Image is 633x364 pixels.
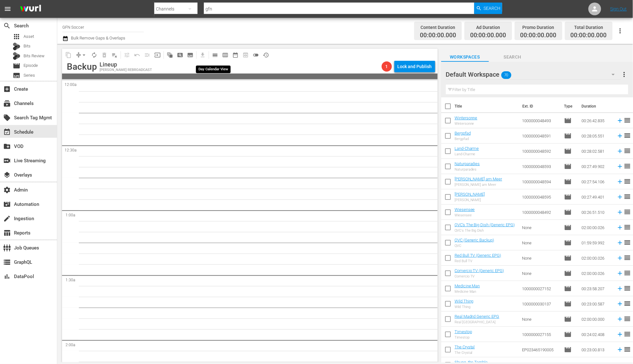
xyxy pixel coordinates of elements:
[564,269,572,277] span: Episode
[579,296,614,311] td: 00:23:00.587
[232,52,239,58] span: date_range_outlined
[564,147,572,155] span: Episode
[519,220,561,235] td: None
[3,244,11,252] span: Job Queues
[455,192,485,197] a: [PERSON_NAME]
[623,254,631,262] span: reorder
[623,132,631,139] span: reorder
[564,132,572,140] span: Episode
[455,290,480,294] div: Medicine Man
[616,209,623,216] svg: Add to Schedule
[455,351,475,355] div: The Crystal
[623,162,631,170] span: reorder
[455,244,494,248] div: QVC
[455,299,474,304] a: Wild Thing
[455,283,480,288] a: Medicine Man
[455,152,479,156] div: Land-Charme
[455,345,475,349] a: The Crystal
[81,52,87,58] span: arrow_drop_down
[579,159,614,174] td: 00:27:49.902
[398,61,432,72] div: Lock and Publish
[564,254,572,262] span: Episode
[455,97,519,115] th: Title
[455,167,480,171] div: Naturparadies
[579,281,614,296] td: 00:23:58.207
[564,300,572,308] span: Episode
[455,131,471,136] a: Bergpfad
[616,163,623,170] svg: Add to Schedule
[519,205,561,220] td: 1000000048492
[3,215,11,222] span: Ingestion
[3,100,11,107] span: Channels
[24,72,35,79] span: Series
[579,189,614,205] td: 00:27:49.401
[623,116,631,124] span: reorder
[177,52,183,58] span: pageview_outlined
[455,115,477,120] a: Wintersonne
[111,52,118,58] span: playlist_remove_outlined
[579,205,614,220] td: 00:26:51.510
[579,342,614,357] td: 00:23:00.813
[616,148,623,155] svg: Add to Schedule
[623,147,631,155] span: reorder
[623,269,631,277] span: reorder
[616,132,623,139] svg: Add to Schedule
[616,300,623,307] svg: Add to Schedule
[230,50,240,60] span: Month Calendar View
[220,50,230,60] span: Week Calendar View
[616,224,623,231] svg: Add to Schedule
[519,174,561,189] td: 1000000048594
[89,50,99,60] span: Loop Content
[394,61,435,72] button: Lock and Publish
[616,255,623,262] svg: Add to Schedule
[154,52,161,58] span: input
[24,53,45,59] span: Bits Review
[579,143,614,159] td: 00:28:02.581
[560,97,578,115] th: Type
[470,32,506,39] span: 00:00:00.000
[261,50,271,60] span: View History
[109,50,120,60] span: Clear Lineup
[616,346,623,353] svg: Add to Schedule
[519,342,561,357] td: EP023465190005
[420,23,456,32] div: Content Duration
[564,224,572,231] span: Episode
[616,178,623,185] svg: Add to Schedule
[519,235,561,250] td: None
[100,61,152,68] div: Lineup
[564,193,572,201] span: Episode
[564,163,572,170] span: Episode
[99,50,109,60] span: Select an event to delete
[489,53,537,61] span: Search
[564,315,572,323] span: Episode
[455,335,472,339] div: Timestop
[621,67,628,82] button: more_vert
[195,49,208,61] span: Download as CSV
[382,64,392,69] span: 1
[579,174,614,189] td: 00:27:54.106
[3,273,11,280] span: DataPool
[484,3,501,14] span: Search
[253,52,259,58] span: toggle_off
[470,23,506,32] div: Ad Duration
[623,346,631,353] span: reorder
[520,23,557,32] div: Promo Duration
[13,72,20,79] span: Series
[3,143,11,150] span: VOD
[15,2,46,17] img: ans4CAIJ8jUAAAAAAAAAAAAAAAAAAAAAAAAgQb4GAAAAAAAAAAAAAAAAAAAAAAAAJMjXAAAAAAAAAAAAAAAAAAAAAAAAgAT5G...
[3,171,11,179] span: Overlays
[623,193,631,200] span: reorder
[564,117,572,124] span: Episode
[67,61,97,72] div: Backup
[571,23,607,32] div: Total Duration
[519,113,561,128] td: 1000000048493
[616,117,623,124] svg: Add to Schedule
[4,5,11,13] span: menu
[73,50,89,60] span: Remove Gaps & Overlaps
[519,296,561,311] td: 1000000030137
[420,32,456,39] span: 00:00:00.000
[70,36,125,40] span: Bulk Remove Gaps & Overlaps
[455,177,502,181] a: [PERSON_NAME] am Meer
[152,50,163,60] span: Update Metadata from Key Asset
[519,266,561,281] td: None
